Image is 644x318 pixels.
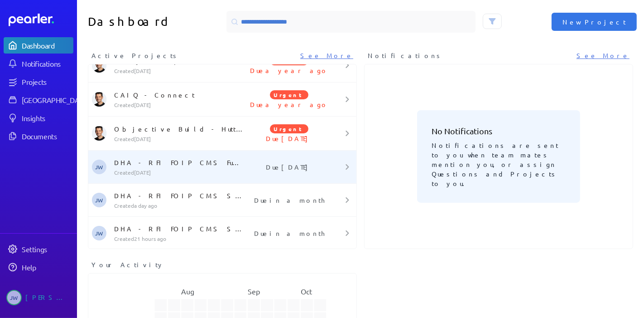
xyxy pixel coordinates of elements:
img: James Layton [92,126,106,141]
p: Due in a month [245,229,334,238]
span: Jeremy Williams [92,193,106,207]
a: See More [300,51,353,60]
span: Your Activity [91,260,164,269]
div: [PERSON_NAME] [25,290,71,305]
a: See More [577,51,630,60]
p: DHA - RFI FOIP CMS Solution Information [114,224,245,233]
a: Settings [4,241,73,257]
div: Settings [22,245,72,254]
div: Insights [22,113,72,122]
a: Projects [4,73,73,90]
p: DHA - RFI FOIP CMS Functional Requirements [114,158,245,167]
span: Jeremy Williams [92,160,106,174]
div: [GEOGRAPHIC_DATA] [22,95,89,104]
p: CAIQ - Connect [114,90,245,99]
h3: No Notifications [432,125,566,137]
text: Oct [301,287,312,296]
span: Urgent [270,124,308,133]
p: Created 21 hours ago [114,235,245,242]
a: Help [4,259,73,275]
p: Created [DATE] [114,135,245,142]
div: Help [22,263,72,272]
p: DHA - RFI FOIP CMS Security Requirements [114,191,245,200]
span: Jeremy Williams [92,226,106,240]
a: JW[PERSON_NAME] [4,286,73,309]
a: Dashboard [9,14,73,26]
p: Notifications are sent to you when team mates mention you, or assign Questions and Projects to you. [432,137,566,188]
span: Jeremy Williams [6,290,22,305]
p: Created [DATE] [114,101,245,108]
p: Created a day ago [114,202,245,209]
span: Active Projects [91,51,179,60]
p: Due a year ago [245,100,334,109]
a: Notifications [4,55,73,72]
span: Notifications [368,51,443,60]
h1: Dashboard [88,11,219,33]
a: Insights [4,110,73,126]
div: Notifications [22,59,72,68]
p: Objective Build - Hutt City Council [114,124,245,133]
a: Documents [4,128,73,144]
p: Due a year ago [245,66,334,75]
p: Due in a month [245,196,334,205]
p: Created [DATE] [114,169,245,176]
a: [GEOGRAPHIC_DATA] [4,92,73,108]
img: James Layton [92,92,106,107]
div: Documents [22,132,72,141]
span: New Project [562,17,626,26]
p: Created [DATE] [114,67,245,74]
a: Dashboard [4,37,73,54]
img: James Layton [92,58,106,73]
p: Due [DATE] [245,134,334,143]
text: Sep [248,287,260,296]
div: Dashboard [22,41,72,50]
button: New Project [552,13,637,31]
p: Due [DATE] [245,162,334,171]
span: Urgent [270,90,308,99]
div: Projects [22,77,72,86]
text: Aug [181,287,194,296]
